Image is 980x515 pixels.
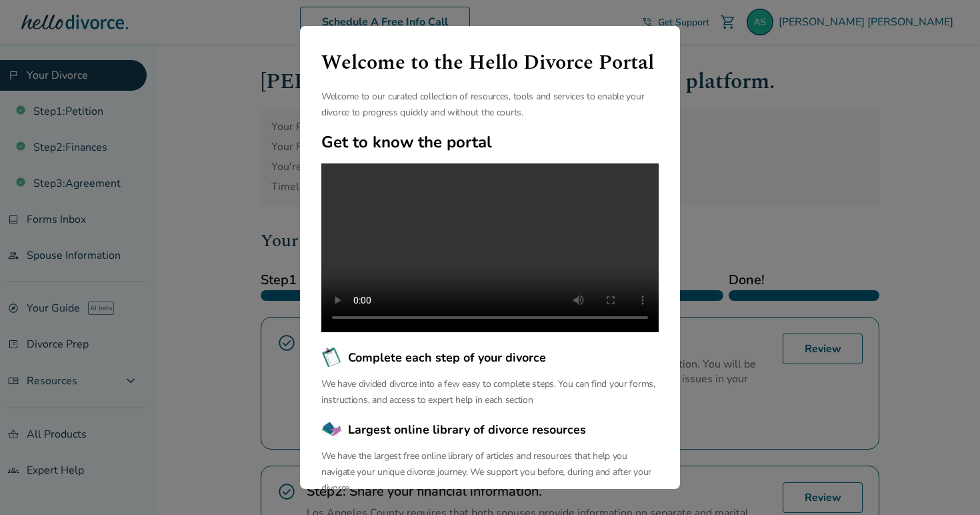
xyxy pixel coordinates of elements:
h1: Welcome to the Hello Divorce Portal [321,47,659,78]
img: Complete each step of your divorce [321,347,343,368]
p: We have the largest free online library of articles and resources that help you navigate your uni... [321,448,659,496]
iframe: Chat Widget [913,451,980,515]
span: Largest online library of divorce resources [348,421,586,438]
span: Complete each step of your divorce [348,349,546,366]
img: Largest online library of divorce resources [321,419,343,440]
p: We have divided divorce into a few easy to complete steps. You can find your forms, instructions,... [321,376,659,408]
p: Welcome to our curated collection of resources, tools and services to enable your divorce to prog... [321,89,659,121]
h2: Get to know the portal [321,131,659,153]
